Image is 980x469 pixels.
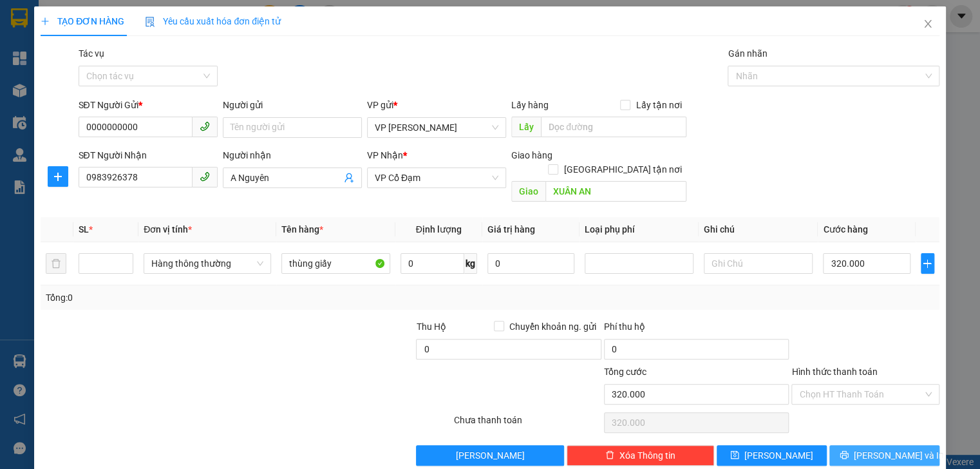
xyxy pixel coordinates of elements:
[717,445,827,466] button: save[PERSON_NAME]
[511,181,545,202] span: Giao
[456,448,525,463] span: [PERSON_NAME]
[923,19,933,29] span: close
[704,253,813,274] input: Ghi Chú
[145,16,281,26] span: Yêu cầu xuất hóa đơn điện tử
[605,450,614,461] span: delete
[281,224,323,235] span: Tên hàng
[367,98,506,112] div: VP gửi
[545,181,686,202] input: Dọc đường
[79,224,89,235] span: SL
[840,450,849,461] span: printer
[699,217,818,242] th: Ghi chú
[558,162,686,177] span: [GEOGRAPHIC_DATA] tận nơi
[200,121,210,131] span: phone
[464,253,477,274] span: kg
[511,150,552,160] span: Giao hàng
[223,148,362,162] div: Người nhận
[730,450,739,461] span: save
[144,224,192,235] span: Đơn vị tính
[511,117,541,137] span: Lấy
[223,98,362,112] div: Người gửi
[367,150,403,160] span: VP Nhận
[487,224,535,235] span: Giá trị hàng
[728,48,767,59] label: Gán nhãn
[921,258,934,269] span: plus
[541,117,686,137] input: Dọc đường
[151,254,263,273] span: Hàng thông thường
[375,118,498,137] span: VP Hoàng Liệt
[48,171,68,182] span: plus
[567,445,714,466] button: deleteXóa Thông tin
[604,367,646,377] span: Tổng cước
[910,6,946,43] button: Close
[46,253,66,274] button: delete
[453,413,603,436] div: Chưa thanh toán
[604,320,789,339] div: Phí thu hộ
[580,217,699,242] th: Loại phụ phí
[823,224,867,235] span: Cước hàng
[375,168,498,187] span: VP Cổ Đạm
[921,253,934,274] button: plus
[145,17,155,27] img: icon
[79,98,218,112] div: SĐT Người Gửi
[79,148,218,162] div: SĐT Người Nhận
[854,448,944,463] span: [PERSON_NAME] và In
[504,320,601,334] span: Chuyển khoản ng. gửi
[344,173,354,183] span: user-add
[791,367,877,377] label: Hình thức thanh toán
[46,291,379,305] div: Tổng: 0
[487,253,574,274] input: 0
[200,171,210,182] span: phone
[416,224,462,235] span: Định lượng
[416,321,446,332] span: Thu Hộ
[630,98,686,112] span: Lấy tận nơi
[511,100,549,110] span: Lấy hàng
[416,445,563,466] button: [PERSON_NAME]
[79,48,104,59] label: Tác vụ
[829,445,939,466] button: printer[PERSON_NAME] và In
[48,166,68,187] button: plus
[281,253,390,274] input: VD: Bàn, Ghế
[619,448,675,463] span: Xóa Thông tin
[41,17,50,26] span: plus
[744,448,813,463] span: [PERSON_NAME]
[41,16,124,26] span: TẠO ĐƠN HÀNG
